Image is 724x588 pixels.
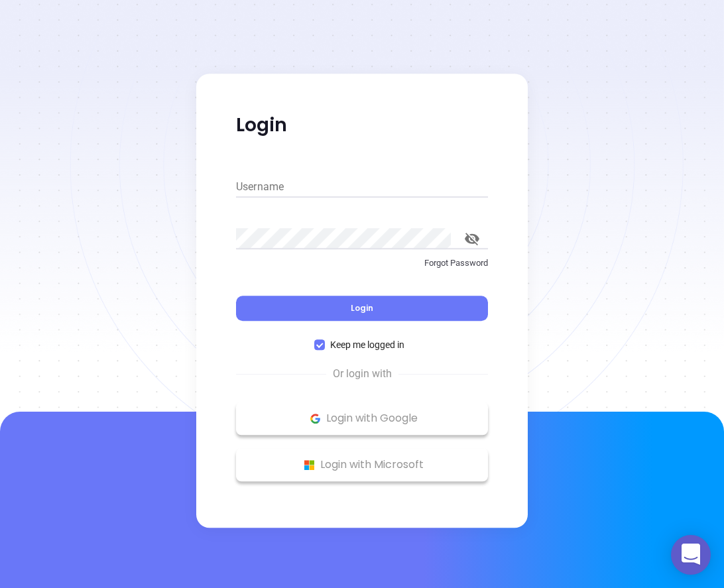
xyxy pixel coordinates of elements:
[456,223,488,255] button: toggle password visibility
[243,455,481,475] p: Login with Microsoft
[236,448,488,481] button: Microsoft Logo Login with Microsoft
[236,257,488,270] p: Forgot Password
[243,408,481,428] p: Login with Google
[236,296,488,321] button: Login
[236,257,488,280] a: Forgot Password
[326,366,398,382] span: Or login with
[236,113,488,137] p: Login
[301,457,318,473] img: Microsoft Logo
[307,410,324,427] img: Google Logo
[351,302,373,314] span: Login
[325,337,410,352] span: Keep me logged in
[236,402,488,435] button: Google Logo Login with Google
